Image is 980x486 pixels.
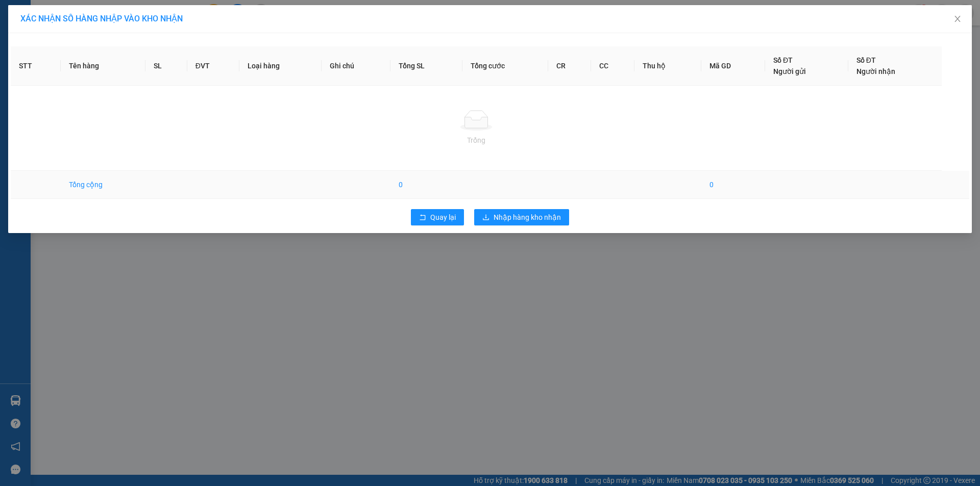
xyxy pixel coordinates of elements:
div: Trống [19,135,934,146]
th: SL [145,46,187,86]
span: download [482,214,489,222]
span: Người nhận [856,67,895,75]
span: close [953,15,962,23]
span: rollback [419,214,426,222]
span: XÁC NHẬN SỐ HÀNG NHẬP VÀO KHO NHẬN [20,14,183,23]
span: Nhập hàng kho nhận [494,212,561,223]
th: Loại hàng [239,46,322,86]
th: Tên hàng [61,46,145,86]
span: Số ĐT [773,56,793,64]
span: Người gửi [773,67,806,75]
th: Thu hộ [634,46,701,86]
th: Ghi chú [322,46,391,86]
span: Số ĐT [856,56,876,64]
th: STT [11,46,61,86]
button: Close [943,5,972,34]
td: 0 [390,171,462,199]
span: Quay lại [430,212,456,223]
button: downloadNhập hàng kho nhận [474,209,569,225]
th: Tổng SL [390,46,462,86]
th: ĐVT [187,46,239,86]
th: Mã GD [701,46,765,86]
button: rollbackQuay lại [411,209,464,225]
td: Tổng cộng [61,171,145,199]
th: Tổng cước [462,46,548,86]
th: CR [548,46,592,86]
td: 0 [701,171,765,199]
th: CC [591,46,634,86]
